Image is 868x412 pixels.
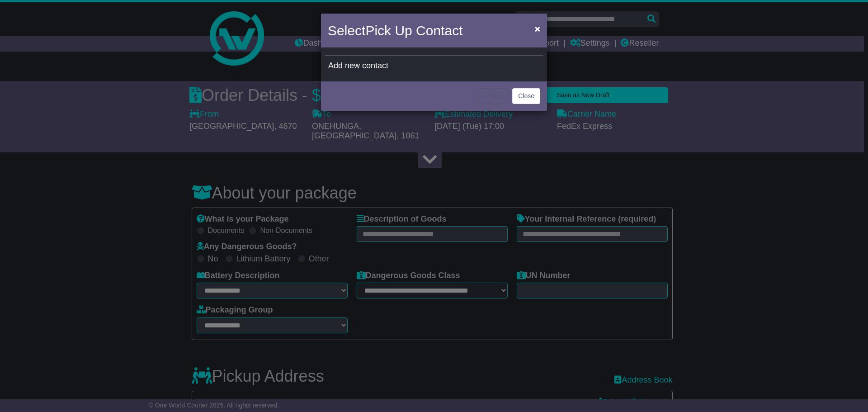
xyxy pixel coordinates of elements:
span: Pick Up [365,23,412,38]
span: Contact [416,23,462,38]
button: Close [512,88,540,104]
button: < Back [478,88,509,104]
span: Add new contact [328,61,388,70]
span: × [535,24,540,34]
button: Close [530,19,545,38]
h4: Select [328,20,462,41]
